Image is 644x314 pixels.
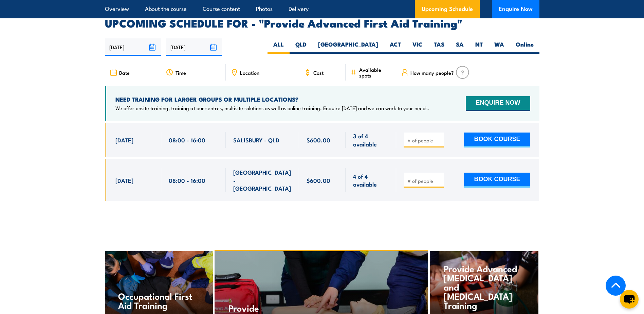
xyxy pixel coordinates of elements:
span: How many people? [410,70,454,75]
span: Date [119,70,130,75]
button: ENQUIRE NOW [466,96,530,111]
input: # of people [407,177,441,184]
span: 08:00 - 16:00 [169,136,205,144]
label: SA [450,40,470,54]
h2: UPCOMING SCHEDULE FOR - "Provide Advanced First Aid Training" [105,18,539,28]
input: # of people [407,137,441,144]
label: [GEOGRAPHIC_DATA] [312,40,384,54]
span: 3 of 4 available [353,132,389,148]
input: To date [166,38,222,56]
span: 08:00 - 16:00 [169,176,205,184]
span: Cost [313,70,324,75]
span: [DATE] [115,176,133,184]
label: VIC [407,40,428,54]
span: SALISBURY - QLD [233,136,279,144]
label: ACT [384,40,407,54]
h4: Occupational First Aid Training [118,291,199,310]
span: $600.00 [307,176,330,184]
label: ALL [268,40,290,54]
label: Online [510,40,539,54]
input: From date [105,38,161,56]
label: TAS [428,40,450,54]
span: $600.00 [307,136,330,144]
span: 4 of 4 available [353,172,389,188]
button: BOOK COURSE [464,173,530,188]
button: BOOK COURSE [464,133,530,147]
label: QLD [290,40,312,54]
label: NT [470,40,489,54]
span: Location [240,70,259,75]
span: Available spots [359,67,391,78]
h4: Provide Advanced [MEDICAL_DATA] and [MEDICAL_DATA] Training [444,264,524,310]
p: We offer onsite training, training at our centres, multisite solutions as well as online training... [115,105,429,111]
span: [DATE] [115,136,133,144]
h4: NEED TRAINING FOR LARGER GROUPS OR MULTIPLE LOCATIONS? [115,95,429,103]
label: WA [489,40,510,54]
span: Time [176,70,186,75]
button: chat-button [620,290,639,309]
span: [GEOGRAPHIC_DATA] - [GEOGRAPHIC_DATA] [233,168,292,192]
